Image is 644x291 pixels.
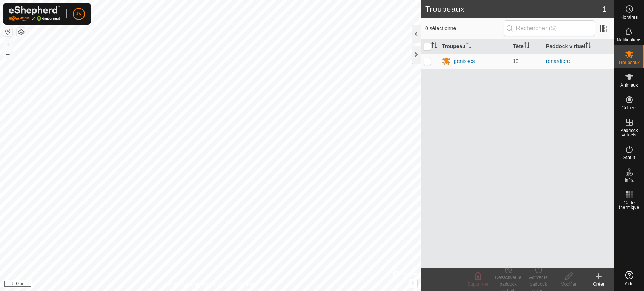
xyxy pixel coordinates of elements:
[425,25,504,32] span: 0 sélectionné
[584,281,614,288] div: Créer
[513,58,519,64] span: 10
[624,178,633,182] span: Infra
[510,39,543,54] th: Tête
[614,268,644,289] a: Aide
[553,281,584,288] div: Modifier
[17,28,26,37] button: Couches de carte
[620,83,638,87] span: Animaux
[616,201,642,210] span: Carte thermique
[3,27,12,36] button: Réinitialiser la carte
[617,38,641,42] span: Notifications
[3,40,12,49] button: +
[621,106,636,110] span: Colliers
[454,57,475,65] div: genisses
[543,39,614,54] th: Paddock virtuel
[623,155,635,160] span: Statut
[225,281,257,288] a: Contactez-nous
[621,15,638,20] span: Horaires
[439,39,510,54] th: Troupeau
[76,10,82,18] span: JV
[425,5,602,14] h2: Troupeaux
[9,6,60,21] img: Logo Gallagher
[602,3,606,15] span: 1
[466,43,472,49] p-sorticon: Activer pour trier
[524,43,530,49] p-sorticon: Activer pour trier
[412,280,414,286] span: i
[3,49,12,58] button: –
[585,43,591,49] p-sorticon: Activer pour trier
[504,20,595,36] input: Rechercher (S)
[431,43,437,49] p-sorticon: Activer pour trier
[616,128,642,137] span: Paddock virtuels
[624,282,633,286] span: Aide
[618,60,640,65] span: Troupeaux
[467,282,488,287] span: Supprimer
[546,58,570,64] a: renardiere
[164,281,216,288] a: Politique de confidentialité
[409,279,417,288] button: i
